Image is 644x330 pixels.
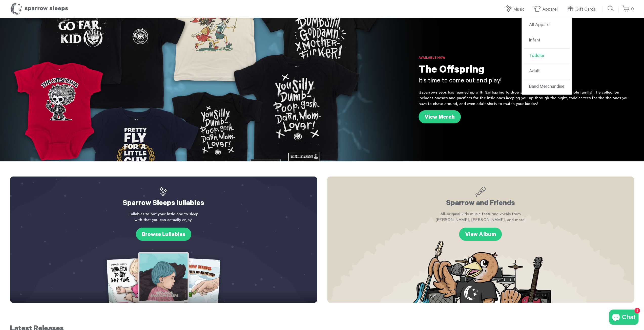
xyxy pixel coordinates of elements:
[419,110,461,123] a: View Merch
[533,4,560,15] a: Apparel
[459,228,502,241] a: View Album
[10,3,68,15] h1: Sparrow Sleeps
[608,310,640,326] inbox-online-store-chat: Shopify online store chat
[606,4,616,14] input: Submit
[419,64,634,77] h1: The Offspring
[524,64,570,79] a: Adult
[419,77,634,86] h3: It's time to come out and play!
[505,4,527,15] a: Music
[567,4,598,15] a: Gift Cards
[419,90,634,106] p: @sparrowsleeps has teamed up with @offspring to drop a merch collection for the whole family! The...
[419,56,634,61] h6: Available Now
[20,211,307,223] p: Lullabies to put your little one to sleep
[20,187,307,209] h2: Sparrow Sleeps lullabies
[524,49,570,64] a: Toddler
[337,187,624,209] h2: Sparrow and Friends
[524,18,570,33] a: All Apparel
[337,211,624,223] p: All-original kids music featuring vocals from
[136,228,191,241] a: Browse Lullabies
[524,33,570,49] a: Infant
[524,79,570,95] a: Band Merchandise
[622,4,634,15] a: 0
[20,217,307,223] span: with that you can actually enjoy.
[337,217,624,223] span: [PERSON_NAME], [PERSON_NAME], and more!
